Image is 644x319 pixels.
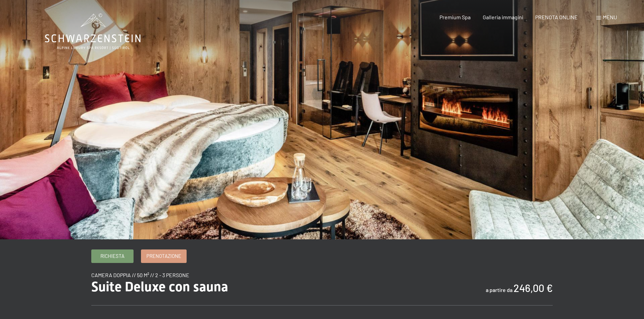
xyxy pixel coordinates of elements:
span: camera doppia // 50 m² // 2 - 3 persone [91,272,189,278]
span: Prenotazione [146,252,181,260]
a: Premium Spa [439,14,471,20]
b: 246,00 € [514,282,553,294]
span: Suite Deluxe con sauna [91,279,228,295]
a: PRENOTA ONLINE [535,14,578,20]
a: Galleria immagini [483,14,523,20]
span: Richiesta [100,252,124,260]
span: a partire da [486,287,512,293]
a: Richiesta [92,250,133,263]
span: Menu [603,14,617,20]
a: Prenotazione [141,250,186,263]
